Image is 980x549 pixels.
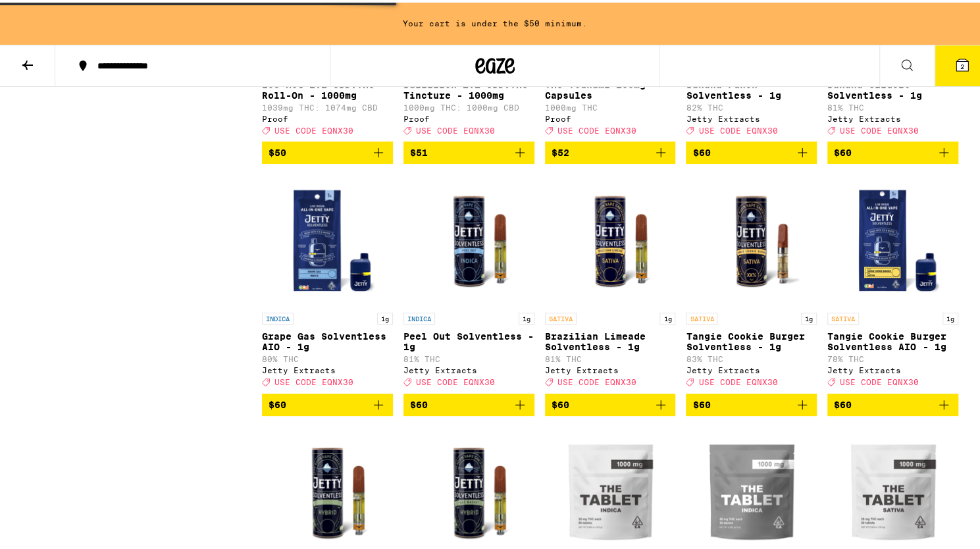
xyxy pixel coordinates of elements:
span: $60 [834,145,852,155]
div: Jetty Extracts [545,363,676,372]
span: USE CODE EQNX30 [274,376,353,384]
span: USE CODE EQNX30 [698,124,777,132]
span: USE CODE EQNX30 [416,376,495,384]
p: Bazillion 1:1 CBD:THC Tincture - 1000mg [403,77,534,98]
button: Add to bag [686,139,817,161]
span: USE CODE EQNX30 [416,124,495,132]
p: 1000mg THC: 1000mg CBD [403,101,534,109]
span: $60 [410,397,428,407]
span: USE CODE EQNX30 [698,376,777,384]
p: 1000mg THC [545,101,676,109]
p: 78% THC [827,352,958,361]
span: $60 [552,397,569,407]
p: 81% THC [545,352,676,361]
p: SATIVA [827,310,859,322]
button: Add to bag [262,391,393,413]
p: Peel Out Solventless - 1g [403,328,534,350]
p: 83% THC [686,352,817,361]
span: $60 [692,397,710,407]
img: Jetty Extracts - Grape Gas Solventless AIO - 1g [262,172,393,303]
div: Jetty Extracts [827,112,958,120]
button: Add to bag [403,139,534,161]
span: $52 [552,145,569,155]
span: $60 [692,145,710,155]
div: Jetty Extracts [686,112,817,120]
div: Jetty Extracts [262,363,393,372]
span: Hi. Need any help? [8,9,95,20]
img: Jetty Extracts - Tangie Cookie Burger Solventless AIO - 1g [827,172,958,303]
span: USE CODE EQNX30 [557,376,636,384]
img: Jetty Extracts - Peel Out Solventless - 1g [403,172,534,303]
p: 1g [659,310,675,322]
button: Add to bag [827,391,958,413]
div: Jetty Extracts [686,363,817,372]
p: Banana Sliders Solventless - 1g [827,77,958,98]
span: USE CODE EQNX30 [557,124,636,132]
p: SATIVA [686,310,717,322]
p: 1g [519,310,534,322]
p: 1039mg THC: 1074mg CBD [262,101,393,109]
p: Tangie Cookie Burger Solventless - 1g [686,328,817,350]
a: Open page for Tangie Cookie Burger Solventless - 1g from Jetty Extracts [686,172,817,390]
a: Open page for Peel Out Solventless - 1g from Jetty Extracts [403,172,534,390]
a: Open page for Grape Gas Solventless AIO - 1g from Jetty Extracts [262,172,393,390]
div: Proof [545,112,676,120]
span: $51 [410,145,428,155]
img: Jetty Extracts - Tangie Cookie Burger Solventless - 1g [686,172,817,303]
div: Proof [262,112,393,120]
p: THC Tsunami 100mg Capsules [545,77,676,98]
span: 2 [960,60,964,68]
div: Jetty Extracts [827,363,958,372]
p: Tangie Cookie Burger Solventless AIO - 1g [827,328,958,350]
p: Banana Punch Solventless - 1g [686,77,817,98]
button: Add to bag [262,139,393,161]
span: USE CODE EQNX30 [840,124,919,132]
button: Add to bag [545,139,676,161]
p: SATIVA [545,310,577,322]
p: 80% THC [262,352,393,361]
p: Brazilian Limeade Solventless - 1g [545,328,676,350]
p: 81% THC [827,101,958,109]
span: $50 [269,145,286,155]
button: Add to bag [827,139,958,161]
p: INDICA [262,310,294,322]
div: Proof [403,112,534,120]
p: 1g [801,310,817,322]
button: Add to bag [403,391,534,413]
p: Grape Gas Solventless AIO - 1g [262,328,393,350]
img: Jetty Extracts - Brazilian Limeade Solventless - 1g [545,172,676,303]
p: 1g [942,310,958,322]
p: 82% THC [686,101,817,109]
span: USE CODE EQNX30 [840,376,919,384]
button: Add to bag [686,391,817,413]
span: USE CODE EQNX30 [274,124,353,132]
a: Open page for Brazilian Limeade Solventless - 1g from Jetty Extracts [545,172,676,390]
div: Jetty Extracts [403,363,534,372]
span: $60 [269,397,286,407]
p: INDICA [403,310,435,322]
button: Add to bag [545,391,676,413]
a: Open page for Tangie Cookie Burger Solventless AIO - 1g from Jetty Extracts [827,172,958,390]
p: 1g [377,310,393,322]
p: 81% THC [403,352,534,361]
p: Ice Hot 1:1 CBD:THC Roll-On - 1000mg [262,77,393,98]
span: $60 [834,397,852,407]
